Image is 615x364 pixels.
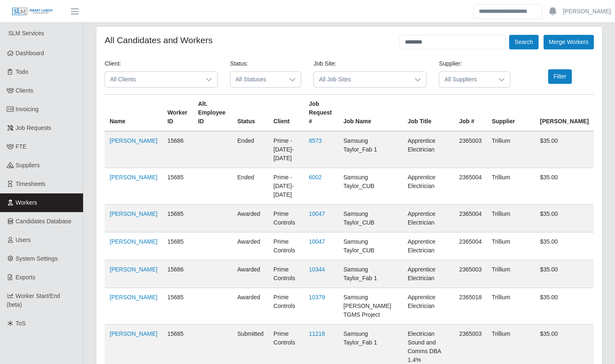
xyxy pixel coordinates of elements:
[487,260,535,288] td: Trillium
[487,95,535,132] th: Supplier
[487,131,535,168] td: Trillium
[269,232,304,260] td: Prime Controls
[230,72,284,87] span: All Statuses
[535,232,594,260] td: $35.00
[110,294,157,300] a: [PERSON_NAME]
[16,255,58,262] span: System Settings
[16,162,40,169] span: Suppliers
[403,288,454,325] td: Apprentice Electrician
[162,232,193,260] td: 15685
[403,232,454,260] td: Apprentice Electrician
[110,210,157,217] a: [PERSON_NAME]
[162,95,193,132] th: Worker ID
[454,205,487,232] td: 2365004
[338,168,403,205] td: Samsung Taylor_CUB
[233,288,269,325] td: awarded
[233,168,269,205] td: ended
[338,288,403,325] td: Samsung [PERSON_NAME] TGMS Project
[338,95,403,132] th: Job Name
[403,205,454,232] td: Apprentice Electrician
[403,131,454,168] td: Apprentice Electrician
[309,266,325,273] a: 10344
[105,95,162,132] th: Name
[110,238,157,245] a: [PERSON_NAME]
[193,95,233,132] th: Alt. Employee ID
[563,7,611,16] a: [PERSON_NAME]
[309,174,322,181] a: 6002
[16,125,51,131] span: Job Requests
[233,205,269,232] td: awarded
[162,260,193,288] td: 15686
[269,205,304,232] td: Prime Controls
[162,205,193,232] td: 15685
[162,131,193,168] td: 15686
[473,4,542,19] input: Search
[105,72,201,87] span: All Clients
[309,210,325,217] a: 10047
[16,87,34,94] span: Clients
[233,131,269,168] td: ended
[309,330,325,337] a: 11218
[535,260,594,288] td: $35.00
[454,131,487,168] td: 2365003
[487,168,535,205] td: Trillium
[314,72,409,87] span: All Job Sites
[16,143,27,150] span: FTE
[12,7,53,16] img: SLM Logo
[304,95,338,132] th: Job Request #
[110,174,157,181] a: [PERSON_NAME]
[110,266,157,273] a: [PERSON_NAME]
[454,95,487,132] th: Job #
[535,131,594,168] td: $35.00
[454,232,487,260] td: 2365004
[16,320,26,327] span: ToS
[162,168,193,205] td: 15685
[110,330,157,337] a: [PERSON_NAME]
[309,294,325,300] a: 10379
[535,205,594,232] td: $35.00
[16,50,44,56] span: Dashboard
[309,137,322,144] a: 8573
[16,218,72,225] span: Candidates Database
[269,168,304,205] td: Prime - [DATE]-[DATE]
[544,35,594,49] button: Merge Workers
[454,288,487,325] td: 2365018
[454,168,487,205] td: 2365004
[16,68,28,75] span: Todo
[16,237,31,243] span: Users
[233,95,269,132] th: Status
[403,260,454,288] td: Apprentice Electrician
[535,288,594,325] td: $35.00
[16,199,37,206] span: Workers
[314,59,336,68] label: Job Site:
[269,288,304,325] td: Prime Controls
[233,260,269,288] td: awarded
[487,205,535,232] td: Trillium
[233,232,269,260] td: awarded
[16,106,39,112] span: Invoicing
[535,168,594,205] td: $35.00
[439,72,493,87] span: All Suppliers
[162,288,193,325] td: 15685
[509,35,538,49] button: Search
[230,59,248,68] label: Status:
[269,260,304,288] td: Prime Controls
[403,168,454,205] td: Apprentice Electrician
[7,293,60,308] span: Worker Start/End (beta)
[8,30,44,37] span: SLM Services
[338,232,403,260] td: Samsung Taylor_CUB
[309,238,325,245] a: 10047
[105,35,213,45] h4: All Candidates and Workers
[16,181,46,187] span: Timesheets
[269,131,304,168] td: Prime - [DATE]-[DATE]
[454,260,487,288] td: 2365003
[269,95,304,132] th: Client
[403,95,454,132] th: Job Title
[16,274,35,281] span: Exports
[338,205,403,232] td: Samsung Taylor_CUB
[487,288,535,325] td: Trillium
[535,95,594,132] th: [PERSON_NAME]
[487,232,535,260] td: Trillium
[338,131,403,168] td: Samsung Taylor_Fab 1
[105,59,121,68] label: Client:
